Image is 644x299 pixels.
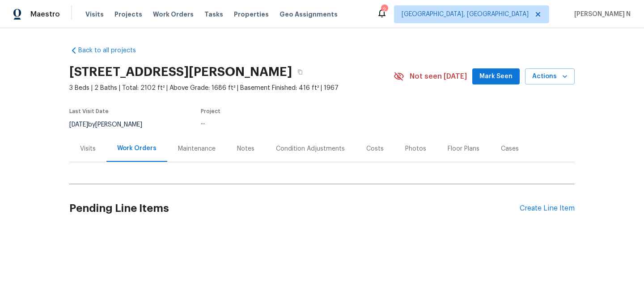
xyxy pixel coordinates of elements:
[178,144,216,153] div: Maintenance
[69,67,292,76] h2: [STREET_ADDRESS][PERSON_NAME]
[472,68,520,85] button: Mark Seen
[366,144,384,153] div: Costs
[201,109,220,114] span: Project
[69,122,88,128] span: [DATE]
[410,72,467,81] span: Not seen [DATE]
[117,144,157,153] div: Work Orders
[69,46,155,55] a: Back to all projects
[571,10,631,19] span: [PERSON_NAME] N
[532,71,568,82] span: Actions
[114,10,142,19] span: Projects
[525,68,575,85] button: Actions
[69,119,153,130] div: by [PERSON_NAME]
[69,109,109,114] span: Last Visit Date
[237,144,254,153] div: Notes
[280,10,338,19] span: Geo Assignments
[381,5,387,14] div: 2
[30,10,60,19] span: Maestro
[204,11,223,17] span: Tasks
[402,10,529,19] span: [GEOGRAPHIC_DATA], [GEOGRAPHIC_DATA]
[448,144,479,153] div: Floor Plans
[80,144,96,153] div: Visits
[201,119,373,126] div: ...
[501,144,519,153] div: Cases
[405,144,426,153] div: Photos
[479,71,513,82] span: Mark Seen
[276,144,345,153] div: Condition Adjustments
[153,10,194,19] span: Work Orders
[292,64,308,80] button: Copy Address
[85,10,104,19] span: Visits
[520,204,575,213] div: Create Line Item
[69,84,394,93] span: 3 Beds | 2 Baths | Total: 2102 ft² | Above Grade: 1686 ft² | Basement Finished: 416 ft² | 1967
[234,10,269,19] span: Properties
[69,188,520,229] h2: Pending Line Items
